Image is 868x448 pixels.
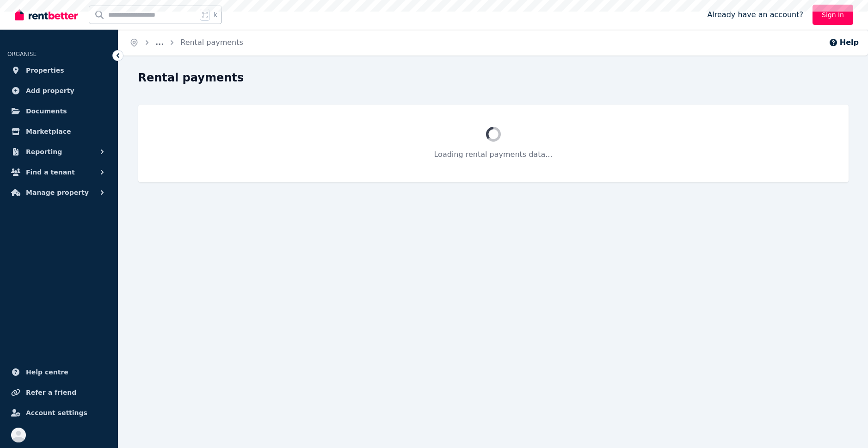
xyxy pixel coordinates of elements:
span: k [214,11,217,19]
span: ORGANISE [7,51,37,57]
a: Help centre [7,363,111,381]
span: Already have an account? [707,9,803,20]
span: Add property [26,85,74,96]
img: RentBetter [15,8,78,22]
span: Help centre [26,367,68,378]
span: Marketplace [26,126,71,137]
a: Add property [7,81,111,100]
span: Refer a friend [26,387,76,398]
nav: Breadcrumb [118,30,254,56]
a: Documents [7,102,111,120]
a: Rental payments [180,38,243,47]
a: Sign In [813,5,853,25]
a: Properties [7,61,111,80]
a: ... [155,38,164,47]
span: Properties [26,65,64,76]
span: Find a tenant [26,167,75,178]
span: Documents [26,106,67,117]
p: Loading rental payments data... [160,149,826,160]
button: Reporting [7,143,111,161]
button: Help [829,37,859,48]
span: Reporting [26,146,62,157]
span: Account settings [26,407,87,418]
a: Account settings [7,404,111,422]
h1: Rental payments [138,70,244,85]
a: Refer a friend [7,383,111,402]
button: Manage property [7,183,111,202]
a: Marketplace [7,122,111,141]
button: Find a tenant [7,163,111,181]
span: Manage property [26,187,89,198]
